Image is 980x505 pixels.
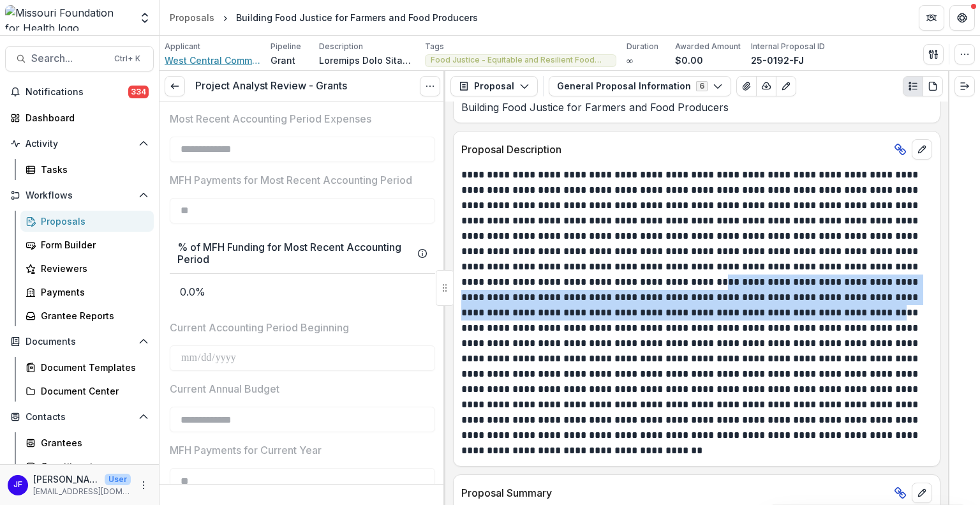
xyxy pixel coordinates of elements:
[5,331,154,352] button: Open Documents
[33,486,131,497] p: [EMAIL_ADDRESS][DOMAIN_NAME]
[170,111,371,126] p: Most Recent Accounting Period Expenses
[5,107,154,128] a: Dashboard
[949,5,975,31] button: Get Help
[165,41,200,52] p: Applicant
[736,76,757,96] button: View Attached Files
[20,381,154,402] a: Document Center
[195,80,347,92] h3: Project Analyst Review - Grants
[105,474,131,485] p: User
[170,172,412,188] p: MFH Payments for Most Recent Accounting Period
[170,442,322,458] p: MFH Payments for Current Year
[26,412,133,423] span: Contacts
[128,86,149,98] span: 334
[5,82,154,102] button: Notifications334
[26,139,133,149] span: Activity
[20,159,154,180] a: Tasks
[20,305,154,326] a: Grantee Reports
[41,238,144,252] div: Form Builder
[165,8,483,27] nav: breadcrumb
[170,274,435,310] p: 0.0%
[5,133,154,154] button: Open Activity
[420,76,440,96] button: Options
[13,481,22,489] div: Jean Freeman-Crawford
[461,485,889,501] p: Proposal Summary
[5,185,154,206] button: Open Workflows
[41,309,144,322] div: Grantee Reports
[5,407,154,427] button: Open Contacts
[26,87,128,98] span: Notifications
[20,211,154,232] a: Proposals
[136,5,154,31] button: Open entity switcher
[165,8,219,27] a: Proposals
[170,381,279,396] p: Current Annual Budget
[33,472,100,486] p: [PERSON_NAME]
[431,56,611,64] span: Food Justice - Equitable and Resilient Food Systems
[627,54,633,67] p: ∞
[165,54,260,67] a: West Central Community Development Corporation
[5,5,131,31] img: Missouri Foundation for Health logo
[271,54,295,67] p: Grant
[177,241,412,266] h3: % of MFH Funding for Most Recent Accounting Period
[549,76,731,96] button: General Proposal Information6
[41,361,144,374] div: Document Templates
[923,76,943,96] button: PDF view
[912,483,932,503] button: edit
[954,76,975,96] button: Expand right
[236,11,478,24] div: Building Food Justice for Farmers and Food Producers
[112,52,143,66] div: Ctrl + K
[26,336,133,347] span: Documents
[41,163,144,176] div: Tasks
[20,234,154,255] a: Form Builder
[20,282,154,303] a: Payments
[26,111,144,124] div: Dashboard
[20,432,154,453] a: Grantees
[31,52,107,64] span: Search...
[41,262,144,275] div: Reviewers
[912,139,932,160] button: edit
[136,478,151,493] button: More
[919,5,944,31] button: Partners
[5,46,154,72] button: Search...
[751,41,825,52] p: Internal Proposal ID
[425,41,444,52] p: Tags
[20,357,154,378] a: Document Templates
[20,456,154,477] a: Constituents
[751,54,804,67] p: 25-0192-FJ
[319,54,415,67] p: Loremips Dolo Sitamet con Adipisc eli Sedd Eiusmodte in u laboreetd magnaaliqu eni ad Min Veniam ...
[20,258,154,279] a: Reviewers
[170,320,349,335] p: Current Accounting Period Beginning
[627,41,658,52] p: Duration
[776,76,796,96] button: Edit as form
[450,76,538,96] button: Proposal
[461,142,889,157] p: Proposal Description
[903,76,923,96] button: Plaintext view
[41,285,144,299] div: Payments
[271,41,301,52] p: Pipeline
[461,100,932,115] p: Building Food Justice for Farmers and Food Producers
[675,41,741,52] p: Awarded Amount
[675,54,703,67] p: $0.00
[41,215,144,228] div: Proposals
[41,460,144,473] div: Constituents
[170,11,214,24] div: Proposals
[41,436,144,449] div: Grantees
[41,384,144,398] div: Document Center
[26,190,133,201] span: Workflows
[319,41,363,52] p: Description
